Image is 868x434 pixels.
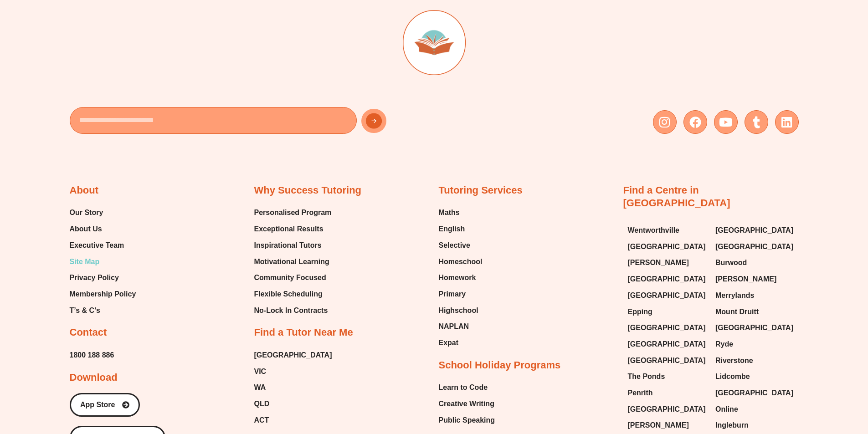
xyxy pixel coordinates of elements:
span: Expat [439,336,459,350]
a: 1800 188 886 [70,348,114,362]
a: [GEOGRAPHIC_DATA] [715,386,794,400]
a: Privacy Policy [70,271,136,285]
a: QLD [254,397,332,411]
h2: Contact [70,326,107,339]
span: [GEOGRAPHIC_DATA] [628,337,706,351]
span: Community Focused [254,271,326,285]
span: Mount Druitt [715,305,759,319]
span: Homework [439,271,476,285]
span: Ryde [715,337,733,351]
span: Burwood [715,256,747,270]
span: Highschool [439,304,478,317]
a: Homework [439,271,483,285]
a: Site Map [70,255,136,269]
a: [PERSON_NAME] [628,419,707,432]
span: App Store [80,401,115,408]
span: No-Lock In Contracts [254,304,328,317]
h2: About [70,184,99,197]
h2: Find a Tutor Near Me [254,326,353,339]
a: Motivational Learning [254,255,332,269]
iframe: Chat Widget [716,331,868,434]
span: [GEOGRAPHIC_DATA] [628,354,706,368]
a: Burwood [715,256,794,270]
h2: Download [70,371,118,384]
span: Ingleburn [715,419,749,432]
span: Lidcombe [715,370,750,383]
h2: Why Success Tutoring [254,184,362,197]
a: Mount Druitt [715,305,794,319]
a: [GEOGRAPHIC_DATA] [254,348,332,362]
span: Inspirational Tutors [254,239,322,252]
form: New Form [70,107,430,138]
a: Our Story [70,206,136,220]
a: Community Focused [254,271,332,285]
a: [GEOGRAPHIC_DATA] [628,403,707,416]
span: WA [254,381,266,394]
span: [GEOGRAPHIC_DATA] [628,289,706,302]
span: The Ponds [628,370,665,383]
a: [GEOGRAPHIC_DATA] [715,321,794,335]
a: Online [715,403,794,416]
span: T’s & C’s [70,304,100,317]
a: [GEOGRAPHIC_DATA] [628,354,707,368]
span: Merrylands [715,289,754,302]
a: Inspirational Tutors [254,239,332,252]
a: [PERSON_NAME] [715,272,794,286]
span: VIC [254,365,267,378]
a: About Us [70,222,136,236]
a: Selective [439,239,483,252]
a: Personalised Program [254,206,332,220]
a: English [439,222,483,236]
span: Privacy Policy [70,271,119,285]
a: Creative Writing [439,397,495,411]
a: [GEOGRAPHIC_DATA] [628,272,707,286]
a: Wentworthville [628,224,707,237]
span: [GEOGRAPHIC_DATA] [628,240,706,254]
span: Online [715,403,738,416]
span: [PERSON_NAME] [715,272,776,286]
a: Lidcombe [715,370,794,383]
a: Public Speaking [439,414,495,427]
span: NAPLAN [439,320,469,333]
a: T’s & C’s [70,304,136,317]
a: Homeschool [439,255,483,269]
a: [GEOGRAPHIC_DATA] [715,224,794,237]
a: No-Lock In Contracts [254,304,332,317]
a: Learn to Code [439,381,495,394]
a: ACT [254,414,332,427]
a: [GEOGRAPHIC_DATA] [628,321,707,335]
a: [PERSON_NAME] [628,256,707,270]
span: Exceptional Results [254,222,324,236]
span: Maths [439,206,460,220]
span: Learn to Code [439,381,488,394]
a: Find a Centre in [GEOGRAPHIC_DATA] [623,184,730,209]
a: Merrylands [715,289,794,302]
span: [GEOGRAPHIC_DATA] [715,240,793,254]
span: [PERSON_NAME] [628,256,689,270]
a: Riverstone [715,354,794,368]
span: Executive Team [70,239,124,252]
span: [GEOGRAPHIC_DATA] [628,272,706,286]
a: VIC [254,365,332,378]
span: Penrith [628,386,653,400]
a: NAPLAN [439,320,483,333]
span: QLD [254,397,270,411]
span: [GEOGRAPHIC_DATA] [715,224,793,237]
a: WA [254,381,332,394]
a: Ryde [715,337,794,351]
a: [GEOGRAPHIC_DATA] [715,240,794,254]
a: Flexible Scheduling [254,287,332,301]
span: Wentworthville [628,224,680,237]
span: Selective [439,239,470,252]
span: [PERSON_NAME] [628,419,689,432]
span: About Us [70,222,102,236]
a: Ingleburn [715,419,794,432]
a: Primary [439,287,483,301]
span: [GEOGRAPHIC_DATA] [628,403,706,416]
a: [GEOGRAPHIC_DATA] [628,289,707,302]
